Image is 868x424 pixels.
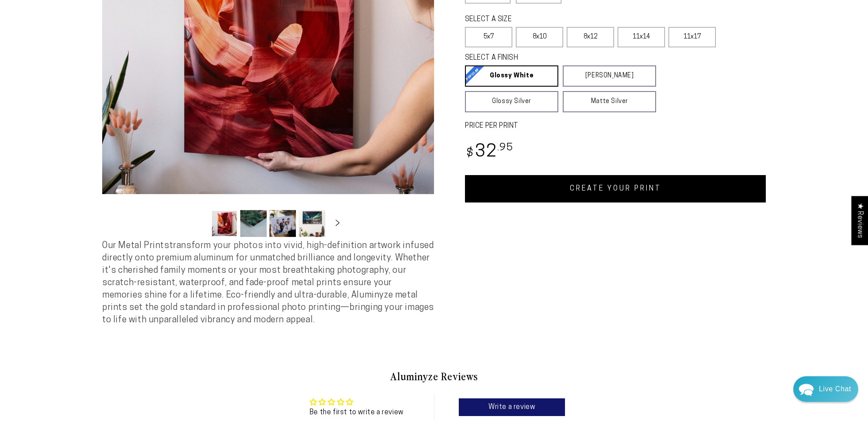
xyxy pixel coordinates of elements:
[851,196,868,245] div: Click to open Judge.me floating reviews tab
[299,210,325,237] button: Load image 4 in gallery view
[310,408,403,417] div: Be the first to write a review
[618,27,665,47] label: 11x14
[465,15,642,25] legend: SELECT A SIZE
[211,210,238,237] button: Load image 1 in gallery view
[516,27,563,47] label: 8x10
[563,91,656,112] a: Matte Silver
[459,398,565,416] a: Write a review
[465,65,558,87] a: Glossy White
[466,148,474,160] span: $
[497,143,513,153] sup: .95
[563,65,656,87] a: [PERSON_NAME]
[465,53,635,63] legend: SELECT A FINISH
[819,376,851,402] div: Contact Us Directly
[465,91,558,112] a: Glossy Silver
[668,27,716,47] label: 11x17
[465,27,512,47] label: 5x7
[465,175,766,202] a: CREATE YOUR PRINT
[102,241,434,325] span: Our Metal Prints transform your photos into vivid, high-definition artwork infused directly onto ...
[176,369,692,384] h2: Aluminyze Reviews
[465,144,513,161] bdi: 32
[240,210,267,237] button: Load image 2 in gallery view
[189,214,208,233] button: Slide left
[793,376,858,402] div: Chat widget toggle
[310,397,403,408] div: Average rating is 0.00 stars
[328,214,347,233] button: Slide right
[567,27,614,47] label: 8x12
[465,121,766,131] label: PRICE PER PRINT
[269,210,296,237] button: Load image 3 in gallery view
